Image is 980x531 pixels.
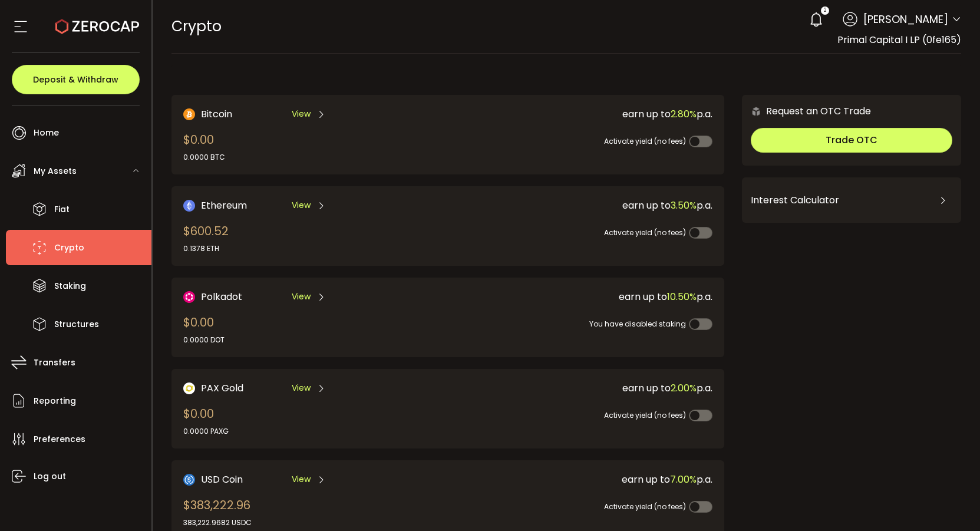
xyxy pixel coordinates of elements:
span: Deposit & Withdraw [33,75,118,84]
div: earn up to p.a. [445,381,712,395]
span: Crypto [171,16,222,37]
div: earn up to p.a. [445,198,712,213]
span: Log out [34,468,66,485]
img: Ethereum [183,200,195,212]
img: PAX Gold [183,382,195,394]
span: PAX Gold [201,381,243,395]
span: Reporting [34,393,76,410]
div: 383,222.9682 USDC [183,517,252,528]
div: $0.00 [183,405,229,437]
span: 2.00% [671,381,697,395]
span: 2 [824,6,826,15]
span: Crypto [54,239,84,256]
div: 0.0000 PAXG [183,426,229,437]
img: Bitcoin [183,108,195,120]
span: View [292,473,311,486]
span: [PERSON_NAME] [863,11,948,27]
button: Deposit & Withdraw [12,65,140,94]
span: USD Coin [201,472,243,487]
div: earn up to p.a. [445,289,712,304]
div: 0.0000 BTC [183,152,225,163]
span: View [292,199,311,212]
img: DOT [183,291,195,303]
span: Activate yield (no fees) [604,502,686,512]
span: My Assets [34,163,77,180]
span: Fiat [54,201,70,218]
span: View [292,382,311,394]
span: You have disabled staking [589,319,686,329]
iframe: Chat Widget [921,474,980,531]
span: View [292,291,311,303]
span: Home [34,124,59,141]
span: View [292,108,311,120]
div: $0.00 [183,314,225,345]
span: Polkadot [201,289,242,304]
div: Interest Calculator [751,186,952,215]
span: Bitcoin [201,107,232,121]
img: 6nGpN7MZ9FLuBP83NiajKbTRY4UzlzQtBKtCrLLspmCkSvCZHBKvY3NxgQaT5JnOQREvtQ257bXeeSTueZfAPizblJ+Fe8JwA... [751,106,761,117]
div: $0.00 [183,131,225,163]
span: Activate yield (no fees) [604,227,686,238]
span: Preferences [34,431,85,448]
span: 7.00% [670,473,697,486]
span: Structures [54,316,99,333]
span: 10.50% [667,290,697,304]
div: earn up to p.a. [445,107,712,121]
span: Activate yield (no fees) [604,410,686,420]
span: 3.50% [671,199,697,212]
span: 2.80% [671,107,697,121]
div: Request an OTC Trade [742,104,871,118]
span: Transfers [34,354,75,371]
img: USD Coin [183,474,195,486]
button: Trade OTC [751,128,952,153]
div: $600.52 [183,222,229,254]
span: Primal Capital I LP (0fe165) [837,33,961,47]
span: Activate yield (no fees) [604,136,686,146]
span: Trade OTC [826,133,877,147]
div: $383,222.96 [183,496,252,528]
span: Ethereum [201,198,247,213]
div: 0.0000 DOT [183,335,225,345]
div: earn up to p.a. [445,472,712,487]
div: 0.1378 ETH [183,243,229,254]
span: Staking [54,278,86,295]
